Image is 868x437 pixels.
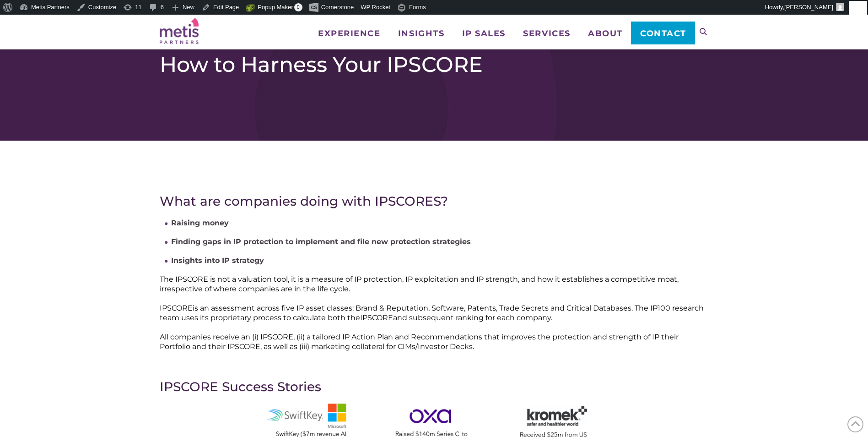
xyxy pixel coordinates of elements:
span: About [588,29,623,38]
mark: is an assessment across five IP asset classes: Brand & Reputation, Software, Patents, Trade Secre... [160,304,704,322]
span: Services [523,29,570,38]
span: [PERSON_NAME] [784,4,833,11]
span: Experience [318,29,380,38]
span: Back to Top [847,416,863,432]
span: 0 [294,3,302,11]
strong: Raising money [171,218,229,227]
mark: IPSCORE [360,313,393,322]
h1: How to Harness Your IPSCORE [160,52,709,77]
span: IP Sales [462,29,506,38]
span: Insights [398,29,444,38]
strong: Insights into IP strategy [171,256,264,265]
img: Metis Partners [160,18,199,44]
h3: IPSCORE Success Stories [160,379,709,394]
strong: Finding gaps in IP protection to implement and file new protection strategies [171,237,471,246]
h3: What are companies doing with IPSCORES? [160,193,709,209]
mark: IPSCORE [160,304,193,312]
mark: The IPSCORE is not a valuation tool, it is a measure of IP protection, IP exploitation and IP str... [160,275,679,293]
a: Contact [631,22,695,44]
span: Contact [640,29,686,38]
mark: All companies receive an (i) IPSCORE, (ii) a tailored IP Action Plan and Recommendations that imp... [160,333,679,351]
